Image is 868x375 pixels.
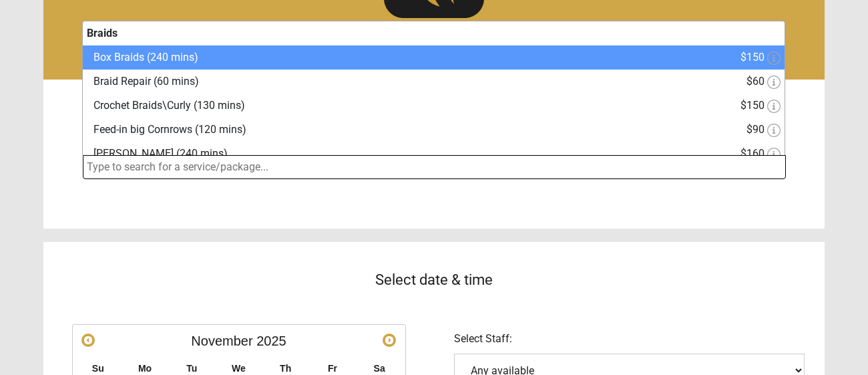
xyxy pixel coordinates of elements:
[83,21,785,214] li: Braids
[138,363,152,374] span: Monday
[43,242,825,318] div: Select date & time
[43,80,825,155] div: Select service
[191,334,252,348] span: November
[280,363,291,374] span: Thursday
[93,123,246,136] span: Feed-in big Cornrows (120 mins)
[740,146,781,162] span: $160
[93,99,245,112] span: Crochet Braids\Curly (130 mins)
[57,42,811,66] div: Phone: [PHONE_NUMBER]
[767,100,781,113] img: info.png
[83,335,93,346] span: Prev
[454,332,512,345] span: Select Staff:
[767,76,781,89] img: info.png
[93,75,199,88] span: Braid Repair (60 mins)
[57,18,811,42] div: JCS HAIR PALACE
[384,335,395,346] span: Next
[740,98,781,114] span: $150
[767,124,781,137] img: info.png
[767,51,781,65] img: info.png
[81,334,95,347] a: Prev
[767,148,781,161] img: info.png
[256,334,286,348] span: 2025
[92,363,104,374] span: Sunday
[87,159,785,175] input: Type to search for a service/package...
[186,363,197,374] span: Tuesday
[740,49,781,66] span: $150
[383,334,396,347] a: Next
[93,147,228,160] span: [PERSON_NAME] (240 mins)
[746,122,781,138] span: $90
[232,363,246,374] span: Wednesday
[374,363,385,374] span: Saturday
[83,21,785,45] strong: Braids
[328,363,337,374] span: Friday
[93,51,198,64] span: Box Braids (240 mins)
[746,74,781,90] span: $60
